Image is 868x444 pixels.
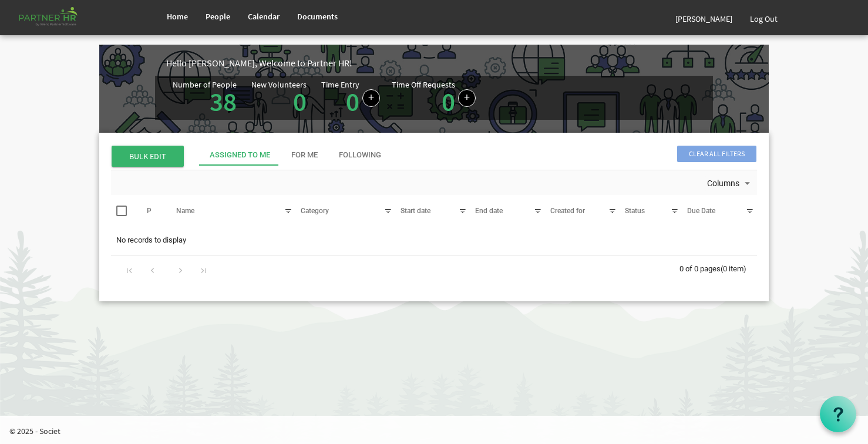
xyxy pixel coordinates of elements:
p: © 2025 - Societ [9,425,868,437]
div: Go to first page [122,261,137,278]
div: Columns [705,170,755,195]
a: Log hours [362,89,380,107]
span: P [147,207,152,215]
div: New Volunteers [251,80,307,89]
div: Assigned To Me [210,150,270,161]
span: Documents [297,11,338,22]
td: No records to display [111,229,757,251]
a: 0 [293,85,307,118]
a: 0 [442,85,455,118]
span: (0 item) [721,264,746,273]
div: 0 of 0 pages (0 item) [679,255,757,280]
a: [PERSON_NAME] [667,2,741,35]
span: Status [625,207,645,215]
span: End date [475,207,503,215]
div: Hello [PERSON_NAME], Welcome to Partner HR! [166,56,769,70]
div: tab-header [199,144,845,166]
button: Columns [705,176,755,191]
div: Number of People [173,80,237,89]
div: Go to last page [196,261,211,278]
span: People [206,11,230,22]
div: Go to previous page [144,261,160,278]
span: 0 of 0 pages [679,264,721,273]
span: Category [301,207,329,215]
div: Following [339,150,381,161]
span: Start date [401,207,430,215]
div: Time Off Requests [392,80,455,89]
a: 38 [210,85,237,118]
div: Total number of active people in Partner HR [173,80,251,115]
div: Go to next page [173,261,189,278]
span: Created for [550,207,585,215]
div: Number of pending time-off requests [392,80,487,115]
span: Due Date [687,207,715,215]
span: Columns [706,176,741,191]
span: Clear all filters [677,146,756,162]
a: 0 [346,85,359,118]
span: Home [167,11,188,22]
a: Create a new time off request [458,89,476,107]
span: BULK EDIT [112,146,184,167]
div: Number of time entries [321,80,392,115]
span: Name [176,207,194,215]
div: For Me [291,150,318,161]
div: Volunteer hired in the last 7 days [251,80,321,115]
a: Log Out [741,2,786,35]
div: Time Entry [321,80,359,89]
span: Calendar [248,11,280,22]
